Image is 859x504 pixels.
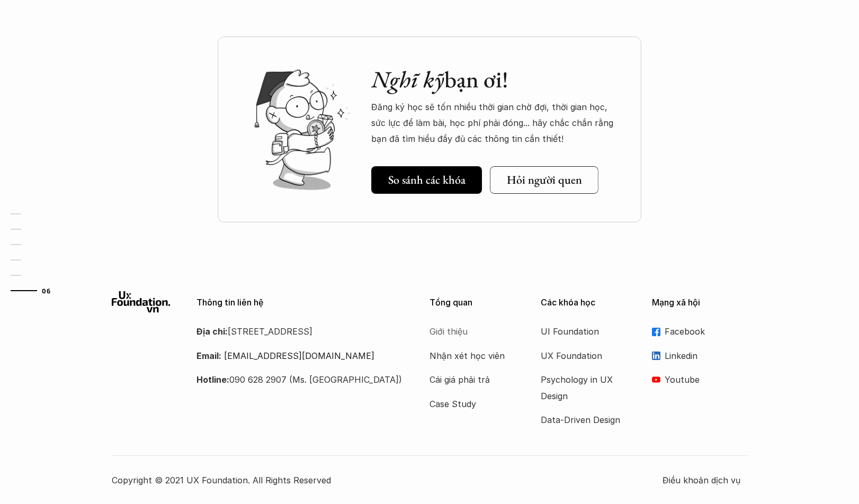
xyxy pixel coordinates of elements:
p: Đăng ký học sẽ tốn nhiều thời gian chờ đợi, thời gian học, sức lực để làm bài, học phí phải đóng.... [371,99,620,147]
a: Hỏi người quen [490,166,598,194]
a: UX Foundation [541,348,625,364]
a: [EMAIL_ADDRESS][DOMAIN_NAME] [224,350,374,361]
a: Psychology in UX Design [541,372,625,404]
a: Điều khoản dịch vụ [663,472,747,488]
p: Copyright © 2021 UX Foundation. All Rights Reserved [112,472,663,488]
a: 06 [11,284,61,297]
strong: Email: [196,350,221,361]
strong: Hotline: [196,374,229,385]
p: Các khóa học [541,298,636,308]
p: [STREET_ADDRESS] [196,323,403,339]
a: Nhận xét học viên [429,348,514,364]
p: Thông tin liên hệ [196,298,403,308]
a: Case Study [429,396,514,412]
p: Mạng xã hội [652,298,747,308]
a: Facebook [652,323,747,339]
p: Tổng quan [429,298,525,308]
h5: Hỏi người quen [507,173,582,187]
a: Data-Driven Design [541,412,625,428]
p: Youtube [665,372,747,388]
p: 090 628 2907 (Ms. [GEOGRAPHIC_DATA]) [196,372,403,388]
a: So sánh các khóa [371,166,482,194]
em: Nghĩ kỹ [371,64,444,94]
h2: bạn ơi! [371,66,620,94]
a: Youtube [652,372,747,388]
a: Linkedin [652,348,747,364]
h5: So sánh các khóa [388,173,466,187]
a: UI Foundation [541,323,625,339]
p: Facebook [665,323,747,339]
a: Cái giá phải trả [429,372,514,388]
p: Linkedin [665,348,747,364]
strong: Địa chỉ: [196,326,228,337]
strong: 06 [42,286,50,294]
a: Giới thiệu [429,323,514,339]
